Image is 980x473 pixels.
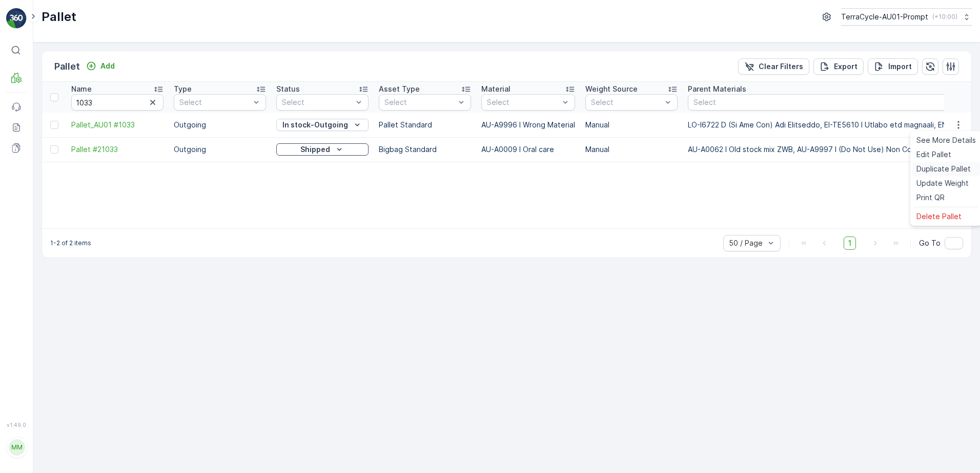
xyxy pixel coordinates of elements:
[9,219,63,227] span: Material Type :
[282,97,353,107] p: Select
[916,211,962,222] span: Delete Pallet
[50,145,58,154] div: Toggle Row Selected
[71,144,164,155] a: Pallet #21033
[868,58,918,75] button: Import
[71,84,92,94] p: Name
[585,84,638,94] p: Weight Source
[481,84,511,94] p: Material
[580,113,683,137] td: Manual
[591,97,662,107] p: Select
[71,94,164,111] input: Search
[6,422,27,428] span: v 1.49.0
[916,135,976,145] span: See More Details
[834,61,857,72] p: Export
[63,219,168,227] span: AU-PI0003 I Coffee capsules
[912,133,980,147] a: See More Details
[57,235,79,244] span: 1.18 kg
[841,8,972,26] button: TerraCycle-AU01-Prompt(+10:00)
[384,97,455,107] p: Select
[9,252,57,261] span: Last Weight :
[300,144,330,155] p: Shipped
[34,168,110,177] span: 1677807585254553G
[6,430,27,465] button: MM
[844,236,856,250] span: 1
[476,137,580,162] td: AU-A0009 I Oral care
[282,120,348,130] p: In stock-Outgoing
[82,60,119,72] button: Add
[58,202,80,210] span: 1.18 kg
[916,178,969,188] span: Update Weight
[9,439,25,456] div: MM
[379,84,420,94] p: Asset Type
[71,120,164,130] a: Pallet_AU01 #1033
[919,238,941,248] span: Go To
[912,147,980,162] a: Edit Pallet
[688,84,746,94] p: Parent Materials
[100,61,115,71] p: Add
[169,137,271,162] td: Outgoing
[888,61,912,72] p: Import
[841,12,928,22] p: TerraCycle-AU01-Prompt
[916,164,971,174] span: Duplicate Pallet
[57,252,73,261] span: 0 kg
[174,84,192,94] p: Type
[738,58,809,75] button: Clear Filters
[374,137,476,162] td: Bigbag Standard
[444,9,534,21] p: 1677807585254553G
[276,143,369,156] button: Shipped
[476,113,580,137] td: AU-A9996 I Wrong Material
[9,202,58,210] span: First Weight :
[9,168,34,177] span: Name :
[54,59,80,74] p: Pallet
[916,192,945,203] span: Print QR
[50,239,91,247] p: 1-2 of 2 items
[487,97,559,107] p: Select
[179,97,250,107] p: Select
[916,149,951,160] span: Edit Pallet
[580,137,683,162] td: Manual
[374,113,476,137] td: Pallet Standard
[9,185,54,193] span: Arrive Date :
[276,119,369,131] button: In stock-Outgoing
[759,61,803,72] p: Clear Filters
[932,13,957,21] p: ( +10:00 )
[912,162,980,176] a: Duplicate Pallet
[6,8,27,29] img: logo
[42,9,76,25] p: Pallet
[50,121,58,129] div: Toggle Row Selected
[9,235,57,244] span: Net Amount :
[54,185,78,193] span: [DATE]
[169,113,271,137] td: Outgoing
[276,84,300,94] p: Status
[813,58,864,75] button: Export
